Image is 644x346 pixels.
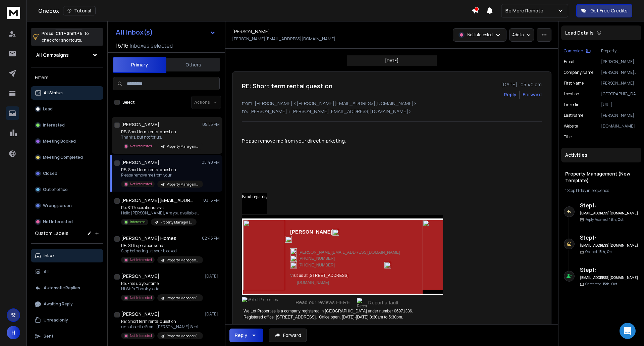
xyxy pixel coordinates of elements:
h1: Property Management (New Template) [565,170,637,184]
button: Campaign [564,48,591,54]
span: 1 Step [565,188,575,193]
p: 03:15 PM [203,198,220,203]
a: Report a fault [368,300,398,305]
p: Re: STR operations chat [121,205,202,210]
td: isit us at [STREET_ADDRESS] [285,268,423,279]
p: Awaiting Reply [44,301,73,307]
p: Reply Received [585,217,624,222]
p: website [564,123,578,129]
p: Not Interested [130,333,152,338]
h1: All Campaigns [36,52,69,58]
div: Open Intercom Messenger [620,323,636,339]
h6: [EMAIL_ADDRESS][DOMAIN_NAME] [580,275,639,280]
button: Wrong person [31,199,103,212]
p: RE: Short term rental question [121,319,202,324]
button: Get Free Credits [576,4,632,17]
td: We Let Properties is a company registered in [GEOGRAPHIC_DATA] under number 06971336. ​Registered... [242,307,443,320]
span: 1 day in sequence [578,188,609,193]
button: Out of office [31,183,103,196]
p: RE: Short term rental question [121,129,202,135]
p: [DATE] [205,311,220,317]
span: Please remove me from your direct marketing. [242,137,346,144]
button: Unread only [31,313,103,327]
button: Inbox [31,249,103,262]
p: Lead [43,106,53,112]
a: [PHONE_NUMBER] [299,263,335,267]
p: Meeting Booked [43,139,76,144]
a: V [290,273,293,278]
p: Not Interested [130,295,152,300]
h1: [PERSON_NAME][EMAIL_ADDRESS][DOMAIN_NAME] [121,197,195,204]
p: 05:55 PM [202,122,220,127]
p: [DATE] [205,274,220,279]
p: Thanks, but not for us. [121,135,202,140]
p: Property Manager ([GEOGRAPHIC_DATA]) [167,334,199,339]
a: [PHONE_NUMBER] [299,256,335,261]
img: Report [357,298,367,307]
label: Select [122,100,135,105]
button: H [7,326,20,339]
button: Tutorial [63,6,96,15]
div: Onebox [38,6,472,15]
button: Forward [269,329,307,342]
p: [DOMAIN_NAME] [601,123,639,129]
p: Not Interested [130,257,152,262]
p: Please remove me from your [121,172,202,178]
button: All Status [31,86,103,100]
button: Reply [229,329,263,342]
p: [DATE] : 05:40 pm [501,81,542,88]
h6: Step 1 : [580,234,639,242]
button: Awaiting Reply [31,297,103,311]
div: Activities [561,148,641,162]
p: Property Management (New Template) [601,48,639,54]
span: Ctrl + Shift + k [55,30,83,37]
p: Campaign [564,48,583,54]
a: [PERSON_NAME][EMAIL_ADDRESS][DOMAIN_NAME] [299,250,400,255]
p: Email [564,59,574,64]
p: [PERSON_NAME][EMAIL_ADDRESS][DOMAIN_NAME] [601,70,639,75]
div: | [565,188,637,193]
p: linkedin [564,102,580,107]
p: [PERSON_NAME][EMAIL_ADDRESS][DOMAIN_NAME] [232,36,335,42]
p: Out of office [43,187,68,192]
p: Opened [585,249,613,254]
h3: Custom Labels [35,230,68,237]
h1: [PERSON_NAME] [121,159,159,166]
p: Inbox [44,253,55,258]
p: Property Management (New Template) [167,182,199,187]
p: Re: Free up your time [121,281,202,286]
img: We Let Properties [242,297,292,307]
button: All Campaigns [31,48,103,62]
button: Interested [31,118,103,132]
button: Sent [31,330,103,343]
h1: RE: Short term rental question [242,81,332,91]
h1: All Inbox(s) [116,29,153,36]
p: Contacted [585,282,617,287]
p: RE: Short term rental question [121,167,202,172]
p: Hi Wafa Thank you for [121,286,202,292]
p: [URL][DOMAIN_NAME][PERSON_NAME] [601,102,639,107]
button: Lead [31,102,103,116]
h3: Filters [31,73,103,82]
p: Automatic Replies [44,285,80,291]
p: Sent [44,334,53,339]
button: Others [166,57,220,72]
p: Not Interested [467,32,493,38]
p: Meeting Completed [43,155,83,160]
p: 05:40 PM [202,160,220,165]
p: Property Manager ([GEOGRAPHIC_DATA]) [160,220,193,225]
h6: [EMAIL_ADDRESS][DOMAIN_NAME] [580,243,639,248]
button: Reply [504,91,517,98]
p: [PERSON_NAME] [601,113,639,118]
p: [PERSON_NAME][EMAIL_ADDRESS][DOMAIN_NAME] [601,59,639,64]
td: Kind regards, ​ ​ [242,193,267,214]
p: All Status [44,90,63,96]
p: Stop bothering us your blocked [121,248,202,254]
p: First Name [564,81,584,86]
p: Property Management (New Template) [167,144,199,149]
h1: [PERSON_NAME] [232,28,270,35]
p: Not Interested [43,219,73,225]
p: [GEOGRAPHIC_DATA], [GEOGRAPHIC_DATA] [601,91,639,97]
